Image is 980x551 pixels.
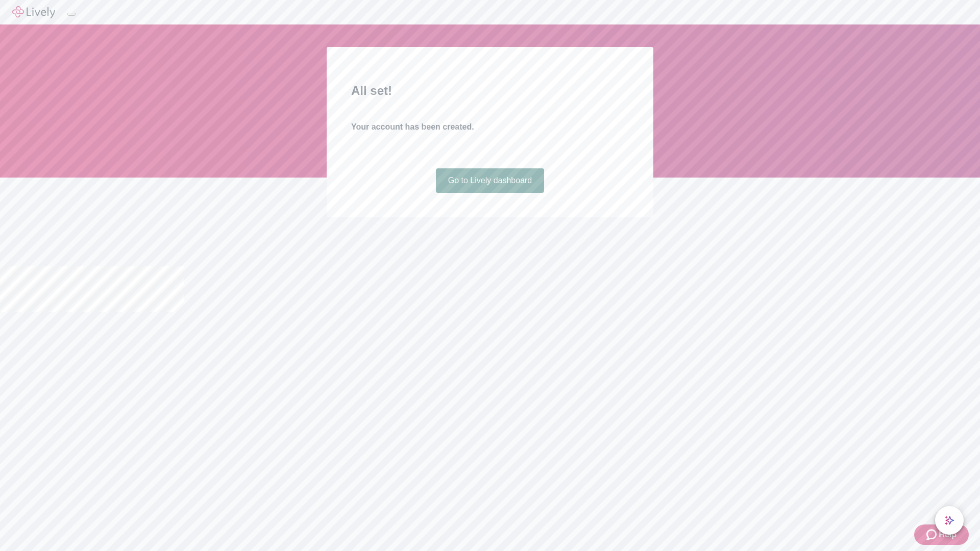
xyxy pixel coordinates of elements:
[351,82,629,100] h2: All set!
[944,515,954,525] svg: Lively AI Assistant
[436,168,545,193] a: Go to Lively dashboard
[939,529,957,541] span: Help
[351,121,629,133] h4: Your account has been created.
[935,506,964,535] button: chat
[12,6,55,18] img: Lively
[926,529,939,541] svg: Zendesk support icon
[67,13,76,16] button: Log out
[914,524,969,545] button: Zendesk support iconHelp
